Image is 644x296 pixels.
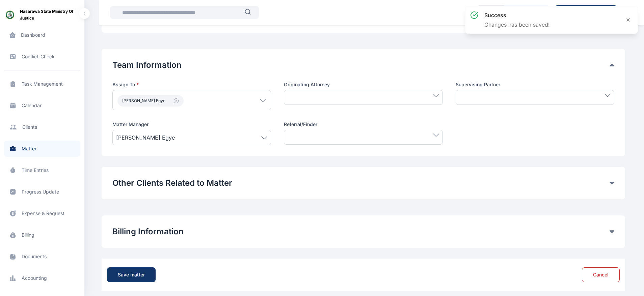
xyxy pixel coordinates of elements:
a: task management [4,76,80,92]
span: Supervising Partner [456,81,500,88]
a: accounting [4,270,80,286]
div: Other Clients Related to Matter [112,178,615,188]
div: Save matter [118,271,145,278]
button: Team Information [112,60,610,70]
span: Matter Manager [112,121,149,128]
span: [PERSON_NAME] Egye [116,134,175,142]
div: Billing Information [112,226,615,237]
span: Nasarawa State Ministry of Justice [20,8,79,22]
span: Referral/Finder [284,121,317,128]
button: Save matter [107,267,156,282]
button: [PERSON_NAME] Egye [117,95,184,107]
div: Team Information [112,60,615,70]
a: calendar [4,97,80,114]
a: clients [4,119,80,135]
a: dashboard [4,27,80,43]
span: Originating Attorney [284,81,330,88]
a: time entries [4,162,80,178]
button: Other Clients Related to Matter [112,178,610,188]
h3: success [484,11,550,19]
p: Changes has been saved! [484,21,550,29]
button: Billing Information [112,226,610,237]
a: matter [4,141,80,157]
p: Assign To [112,81,271,88]
a: progress update [4,184,80,200]
a: billing [4,227,80,243]
span: [PERSON_NAME] Egye [122,98,165,103]
button: Cancel [582,267,620,282]
a: documents [4,248,80,265]
a: expense & request [4,205,80,221]
a: conflict-check [4,49,80,65]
